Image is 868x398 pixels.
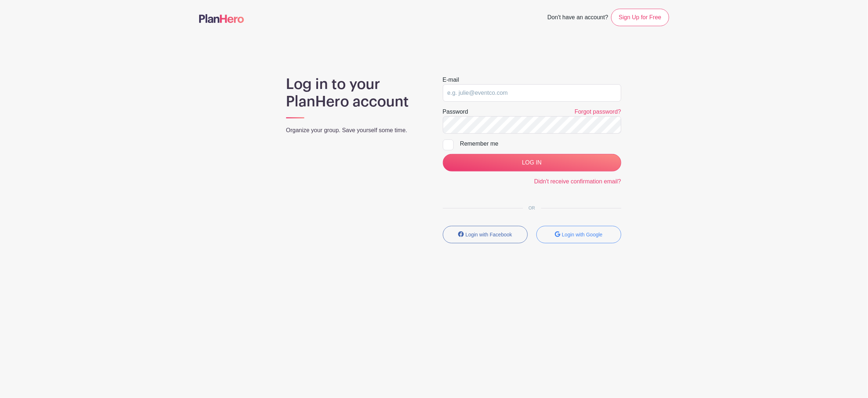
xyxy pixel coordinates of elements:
[443,76,459,84] label: E-mail
[534,178,621,184] a: Didn't receive confirmation email?
[575,109,621,115] a: Forgot password?
[443,226,528,243] button: Login with Facebook
[443,154,621,171] input: LOG IN
[286,126,425,135] p: Organize your group. Save yourself some time.
[443,84,621,102] input: e.g. julie@eventco.com
[611,9,669,26] a: Sign Up for Free
[536,226,621,243] button: Login with Google
[562,232,602,237] small: Login with Google
[199,14,244,23] img: logo-507f7623f17ff9eddc593b1ce0a138ce2505c220e1c5a4e2b4648c50719b7d32.svg
[523,206,541,211] span: OR
[443,107,468,116] label: Password
[466,232,512,237] small: Login with Facebook
[547,10,608,26] span: Don't have an account?
[460,139,621,148] div: Remember me
[286,76,425,110] h1: Log in to your PlanHero account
